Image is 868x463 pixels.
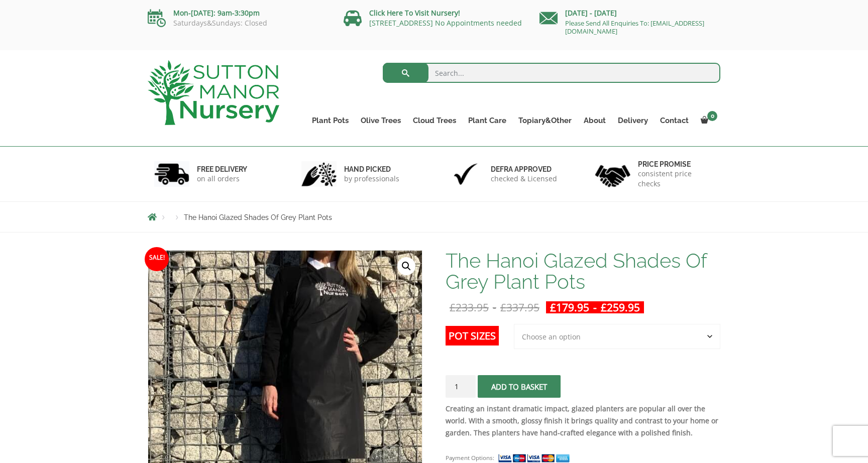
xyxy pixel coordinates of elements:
[550,300,589,314] bdi: 179.95
[478,375,561,398] button: Add to basket
[500,300,539,314] bdi: 337.95
[397,257,415,275] a: View full-screen image gallery
[446,250,720,292] h1: The Hanoi Glazed Shades Of Grey Plant Pots
[148,60,279,125] img: logo
[446,454,494,461] small: Payment Options:
[546,301,644,313] ins: -
[369,18,522,28] a: [STREET_ADDRESS] No Appointments needed
[638,160,714,169] h6: Price promise
[446,301,544,313] del: -
[355,113,407,128] a: Olive Trees
[301,161,337,187] img: 2.jpg
[148,7,329,19] p: Mon-[DATE]: 9am-3:30pm
[197,174,247,184] p: on all orders
[565,19,704,36] a: Please Send All Enquiries To: [EMAIL_ADDRESS][DOMAIN_NAME]
[450,300,489,314] bdi: 233.95
[638,169,714,189] p: consistent price checks
[550,300,556,314] span: £
[145,247,169,271] span: Sale!
[491,165,557,174] h6: Defra approved
[462,113,512,128] a: Plant Care
[407,113,462,128] a: Cloud Trees
[595,159,630,189] img: 4.jpg
[500,300,506,314] span: £
[306,113,355,128] a: Plant Pots
[148,19,329,27] p: Saturdays&Sundays: Closed
[491,174,557,184] p: checked & Licensed
[197,165,247,174] h6: FREE DELIVERY
[383,63,721,83] input: Search...
[695,113,720,128] a: 0
[707,111,717,121] span: 0
[450,300,456,314] span: £
[601,300,640,314] bdi: 259.95
[654,113,695,128] a: Contact
[446,404,718,437] strong: Creating an instant dramatic impact, glazed planters are popular all over the world. With a smoot...
[578,113,612,128] a: About
[601,300,607,314] span: £
[148,213,720,221] nav: Breadcrumbs
[344,165,399,174] h6: hand picked
[344,174,399,184] p: by professionals
[446,326,499,345] label: Pot Sizes
[612,113,654,128] a: Delivery
[369,8,460,18] a: Click Here To Visit Nursery!
[539,7,720,19] p: [DATE] - [DATE]
[154,161,189,187] img: 1.jpg
[184,213,332,221] span: The Hanoi Glazed Shades Of Grey Plant Pots
[512,113,578,128] a: Topiary&Other
[446,375,476,398] input: Product quantity
[448,161,483,187] img: 3.jpg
